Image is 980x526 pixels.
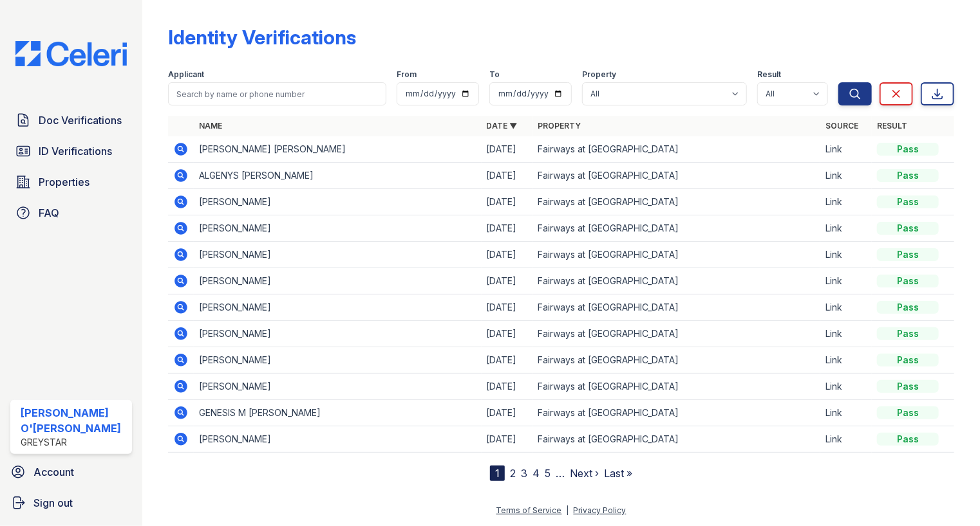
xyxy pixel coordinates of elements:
[877,169,939,182] div: Pass
[820,400,872,426] td: Link
[877,327,939,340] div: Pass
[820,426,872,453] td: Link
[482,136,533,163] td: [DATE]
[487,121,518,131] a: Date ▼
[538,121,581,131] a: Property
[533,215,821,242] td: Fairways at [GEOGRAPHIC_DATA]
[825,121,858,131] a: Source
[10,107,132,133] a: Doc Verifications
[820,163,872,189] td: Link
[877,143,939,156] div: Pass
[545,467,551,480] a: 5
[533,163,821,189] td: Fairways at [GEOGRAPHIC_DATA]
[877,275,939,287] div: Pass
[877,248,939,261] div: Pass
[877,354,939,367] div: Pass
[168,82,386,105] input: Search by name or phone number
[39,205,59,221] span: FAQ
[820,136,872,163] td: Link
[39,143,112,159] span: ID Verifications
[482,295,533,321] td: [DATE]
[199,121,222,131] a: Name
[482,189,533,215] td: [DATE]
[482,215,533,242] td: [DATE]
[194,136,482,163] td: [PERSON_NAME] [PERSON_NAME]
[532,467,540,480] a: 4
[533,426,821,453] td: Fairways at [GEOGRAPHIC_DATA]
[533,242,821,268] td: Fairways at [GEOGRAPHIC_DATA]
[820,321,872,347] td: Link
[194,374,482,400] td: [PERSON_NAME]
[10,200,132,226] a: FAQ
[33,464,74,480] span: Account
[877,406,939,419] div: Pass
[490,466,505,481] div: 1
[5,41,137,66] img: CE_Logo_Blue-a8612792a0a2168367f1c8372b55b34899dd931a85d93a1a3d3e32e68fde9ad4.png
[194,426,482,453] td: [PERSON_NAME]
[570,467,599,480] a: Next ›
[521,467,527,480] a: 3
[39,174,90,190] span: Properties
[582,69,616,80] label: Property
[820,295,872,321] td: Link
[533,268,821,295] td: Fairways at [GEOGRAPHIC_DATA]
[33,495,73,511] span: Sign out
[194,163,482,189] td: ALGENYS [PERSON_NAME]
[5,490,137,516] a: Sign out
[10,138,132,164] a: ID Verifications
[194,268,482,295] td: [PERSON_NAME]
[556,466,565,481] span: …
[533,347,821,374] td: Fairways at [GEOGRAPHIC_DATA]
[533,189,821,215] td: Fairways at [GEOGRAPHIC_DATA]
[533,295,821,321] td: Fairways at [GEOGRAPHIC_DATA]
[482,242,533,268] td: [DATE]
[567,505,569,515] div: |
[820,374,872,400] td: Link
[168,26,356,49] div: Identity Verifications
[877,222,939,235] div: Pass
[604,467,632,480] a: Last »
[194,321,482,347] td: [PERSON_NAME]
[574,505,627,515] a: Privacy Policy
[194,215,482,242] td: [PERSON_NAME]
[877,380,939,393] div: Pass
[820,268,872,295] td: Link
[482,163,533,189] td: [DATE]
[820,242,872,268] td: Link
[877,195,939,208] div: Pass
[877,121,907,131] a: Result
[533,374,821,400] td: Fairways at [GEOGRAPHIC_DATA]
[482,268,533,295] td: [DATE]
[194,347,482,374] td: [PERSON_NAME]
[5,459,137,485] a: Account
[21,405,127,436] div: [PERSON_NAME] O'[PERSON_NAME]
[21,436,127,449] div: Greystar
[194,295,482,321] td: [PERSON_NAME]
[820,189,872,215] td: Link
[397,69,417,80] label: From
[757,69,781,80] label: Result
[482,321,533,347] td: [DATE]
[39,113,122,128] span: Doc Verifications
[877,301,939,314] div: Pass
[168,69,204,80] label: Applicant
[10,169,132,195] a: Properties
[533,321,821,347] td: Fairways at [GEOGRAPHIC_DATA]
[194,242,482,268] td: [PERSON_NAME]
[820,347,872,374] td: Link
[510,467,516,480] a: 2
[820,215,872,242] td: Link
[877,433,939,446] div: Pass
[482,400,533,426] td: [DATE]
[489,69,500,80] label: To
[482,426,533,453] td: [DATE]
[194,189,482,215] td: [PERSON_NAME]
[482,347,533,374] td: [DATE]
[482,374,533,400] td: [DATE]
[194,400,482,426] td: GENESIS M [PERSON_NAME]
[533,400,821,426] td: Fairways at [GEOGRAPHIC_DATA]
[533,136,821,163] td: Fairways at [GEOGRAPHIC_DATA]
[496,505,562,515] a: Terms of Service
